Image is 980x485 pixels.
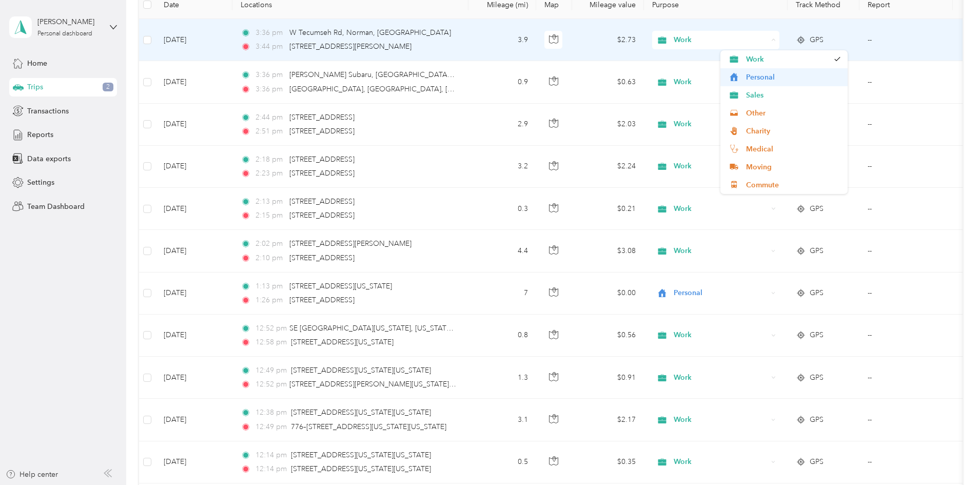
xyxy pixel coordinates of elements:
[291,408,431,417] span: [STREET_ADDRESS][US_STATE][US_STATE]
[289,127,355,135] span: [STREET_ADDRESS]
[256,365,287,376] span: 12:49 pm
[155,19,232,61] td: [DATE]
[572,357,644,399] td: $0.91
[256,210,285,221] span: 2:15 pm
[810,34,824,46] span: GPS
[155,357,232,399] td: [DATE]
[859,230,953,272] td: --
[468,357,536,399] td: 1.3
[859,273,953,315] td: --
[256,196,285,207] span: 2:13 pm
[746,126,841,137] span: Charity
[289,42,411,51] span: [STREET_ADDRESS][PERSON_NAME]
[810,287,824,299] span: GPS
[289,211,355,220] span: [STREET_ADDRESS]
[468,188,536,230] td: 0.3
[289,324,604,333] span: SE [GEOGRAPHIC_DATA][US_STATE], [US_STATE][GEOGRAPHIC_DATA], [GEOGRAPHIC_DATA]
[746,108,841,119] span: Other
[674,456,768,468] span: Work
[289,169,355,178] span: [STREET_ADDRESS]
[256,154,285,165] span: 2:18 pm
[468,399,536,441] td: 3.1
[256,168,285,179] span: 2:23 pm
[859,315,953,357] td: --
[674,161,768,172] span: Work
[256,69,285,81] span: 3:36 pm
[674,287,768,299] span: Personal
[859,61,953,103] td: --
[859,104,953,146] td: --
[859,19,953,61] td: --
[256,295,285,306] span: 1:26 pm
[256,463,287,475] span: 12:14 pm
[289,70,643,79] span: [PERSON_NAME] Subaru, [GEOGRAPHIC_DATA], [GEOGRAPHIC_DATA][US_STATE], [GEOGRAPHIC_DATA]
[155,273,232,315] td: [DATE]
[291,464,431,473] span: [STREET_ADDRESS][US_STATE][US_STATE]
[256,84,285,95] span: 3:36 pm
[289,113,355,122] span: [STREET_ADDRESS]
[923,428,980,485] iframe: Everlance-gr Chat Button Frame
[291,451,431,459] span: [STREET_ADDRESS][US_STATE][US_STATE]
[37,31,92,37] div: Personal dashboard
[859,357,953,399] td: --
[256,323,285,334] span: 12:52 pm
[810,245,824,257] span: GPS
[468,19,536,61] td: 3.9
[256,253,285,264] span: 2:10 pm
[155,188,232,230] td: [DATE]
[572,230,644,272] td: $3.08
[256,337,287,348] span: 12:58 pm
[468,441,536,483] td: 0.5
[27,153,71,164] span: Data exports
[572,146,644,188] td: $2.24
[289,28,451,37] span: W Tecumseh Rd, Norman, [GEOGRAPHIC_DATA]
[674,76,768,88] span: Work
[155,146,232,188] td: [DATE]
[289,254,355,262] span: [STREET_ADDRESS]
[468,315,536,357] td: 0.8
[289,197,355,206] span: [STREET_ADDRESS]
[859,188,953,230] td: --
[572,399,644,441] td: $2.17
[674,329,768,341] span: Work
[289,239,411,248] span: [STREET_ADDRESS][PERSON_NAME]
[746,144,841,154] span: Medical
[674,119,768,130] span: Work
[674,203,768,215] span: Work
[256,281,285,292] span: 1:13 pm
[572,61,644,103] td: $0.63
[810,329,824,341] span: GPS
[27,201,85,212] span: Team Dashboard
[155,61,232,103] td: [DATE]
[256,41,285,52] span: 3:44 pm
[291,366,431,375] span: [STREET_ADDRESS][US_STATE][US_STATE]
[468,61,536,103] td: 0.9
[289,85,635,93] span: [GEOGRAPHIC_DATA], [GEOGRAPHIC_DATA], [GEOGRAPHIC_DATA][US_STATE], [GEOGRAPHIC_DATA]
[6,469,58,480] button: Help center
[291,338,394,346] span: [STREET_ADDRESS][US_STATE]
[746,54,829,65] span: Work
[155,441,232,483] td: [DATE]
[256,407,287,418] span: 12:38 pm
[27,106,69,117] span: Transactions
[859,399,953,441] td: --
[572,19,644,61] td: $2.73
[256,112,285,123] span: 2:44 pm
[674,245,768,257] span: Work
[468,146,536,188] td: 3.2
[810,414,824,425] span: GPS
[746,90,841,101] span: Sales
[256,421,287,433] span: 12:49 pm
[572,104,644,146] td: $2.03
[27,58,47,69] span: Home
[155,230,232,272] td: [DATE]
[37,16,102,27] div: [PERSON_NAME]
[810,203,824,215] span: GPS
[256,379,285,390] span: 12:52 pm
[27,82,43,92] span: Trips
[289,380,524,389] span: [STREET_ADDRESS][PERSON_NAME][US_STATE][US_STATE][US_STATE]
[468,104,536,146] td: 2.9
[289,296,355,304] span: [STREET_ADDRESS]
[859,146,953,188] td: --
